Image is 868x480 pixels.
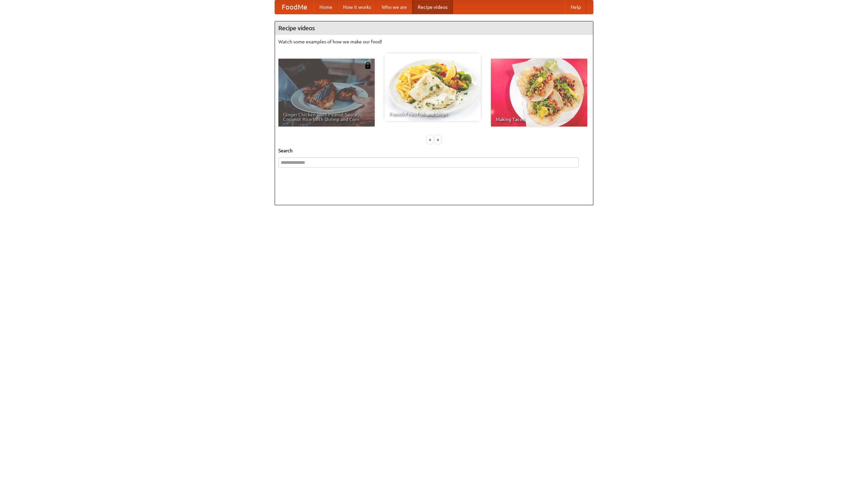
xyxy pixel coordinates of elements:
a: Recipe videos [412,0,453,14]
div: « [427,135,433,144]
h5: Search [278,147,590,154]
a: French Fries Fish and Chips [384,53,481,121]
div: » [435,135,441,144]
a: Help [565,0,586,14]
a: FoodMe [275,0,314,14]
a: How it works [338,0,376,14]
img: 483408.png [364,62,371,69]
a: Home [314,0,338,14]
a: Who we are [376,0,412,14]
span: Making Tacos [496,117,583,122]
a: Making Tacos [491,59,587,127]
p: Watch some examples of how we make our food! [278,38,590,45]
span: French Fries Fish and Chips [389,112,476,116]
h4: Recipe videos [275,21,593,35]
